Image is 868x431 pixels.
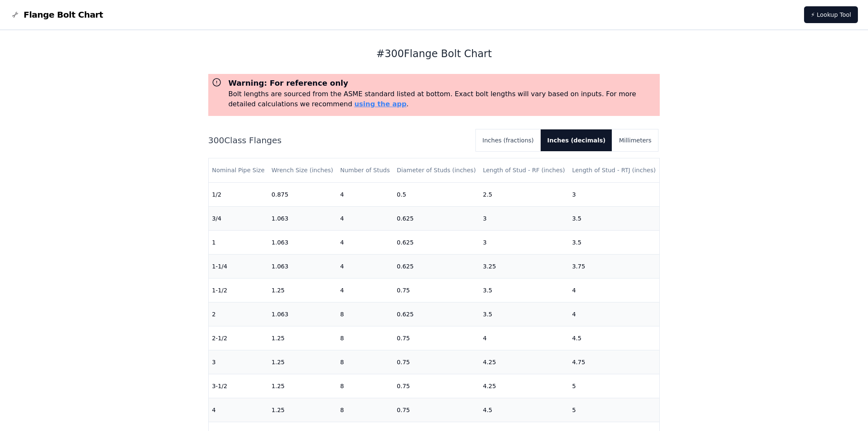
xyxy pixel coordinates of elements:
td: 3 [480,230,569,254]
button: Millimeters [612,129,658,151]
td: 0.75 [393,374,480,398]
td: 1.063 [268,230,337,254]
td: 1.063 [268,254,337,278]
td: 0.625 [393,206,480,230]
td: 0.625 [393,302,480,326]
td: 2-1/2 [209,326,268,350]
td: 4 [337,230,393,254]
td: 1 [209,230,268,254]
td: 8 [337,302,393,326]
h1: # 300 Flange Bolt Chart [208,47,660,60]
td: 2.5 [480,182,569,206]
td: 0.75 [393,278,480,302]
td: 4.5 [480,398,569,422]
td: 4 [480,326,569,350]
td: 4 [337,278,393,302]
td: 5 [569,374,660,398]
td: 4 [337,206,393,230]
td: 5 [569,398,660,422]
td: 3 [209,350,268,374]
a: using the app [354,100,406,108]
td: 4 [569,302,660,326]
td: 1.063 [268,302,337,326]
td: 8 [337,398,393,422]
td: 0.625 [393,254,480,278]
td: 4 [337,182,393,206]
td: 8 [337,350,393,374]
td: 3.25 [480,254,569,278]
td: 4.25 [480,374,569,398]
td: 1.25 [268,398,337,422]
td: 3-1/2 [209,374,268,398]
h3: Warning: For reference only [228,77,657,89]
td: 1/2 [209,182,268,206]
h2: 300 Class Flanges [208,134,469,146]
td: 3.5 [569,206,660,230]
p: Bolt lengths are sourced from the ASME standard listed at bottom. Exact bolt lengths will vary ba... [228,89,657,109]
th: Length of Stud - RTJ (inches) [569,158,660,182]
td: 1-1/2 [209,278,268,302]
td: 0.875 [268,182,337,206]
th: Diameter of Studs (inches) [393,158,480,182]
td: 4.5 [569,326,660,350]
td: 1.25 [268,326,337,350]
th: Number of Studs [337,158,393,182]
td: 1.25 [268,350,337,374]
button: Inches (decimals) [541,129,613,151]
td: 4.75 [569,350,660,374]
td: 3/4 [209,206,268,230]
td: 8 [337,374,393,398]
td: 1.25 [268,374,337,398]
td: 1-1/4 [209,254,268,278]
th: Length of Stud - RF (inches) [480,158,569,182]
td: 3.5 [480,278,569,302]
a: Flange Bolt Chart LogoFlange Bolt Chart [10,9,103,21]
td: 4 [337,254,393,278]
td: 0.75 [393,326,480,350]
img: Flange Bolt Chart Logo [10,10,20,20]
td: 4 [569,278,660,302]
td: 3.75 [569,254,660,278]
td: 3 [569,182,660,206]
a: ⚡ Lookup Tool [804,6,858,23]
td: 3.5 [569,230,660,254]
td: 4 [209,398,268,422]
td: 3 [480,206,569,230]
th: Wrench Size (inches) [268,158,337,182]
button: Inches (fractions) [476,129,541,151]
th: Nominal Pipe Size [209,158,268,182]
span: Flange Bolt Chart [24,9,103,21]
td: 0.75 [393,398,480,422]
td: 1.063 [268,206,337,230]
td: 1.25 [268,278,337,302]
td: 0.625 [393,230,480,254]
td: 0.5 [393,182,480,206]
td: 4.25 [480,350,569,374]
td: 3.5 [480,302,569,326]
td: 8 [337,326,393,350]
td: 2 [209,302,268,326]
td: 0.75 [393,350,480,374]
